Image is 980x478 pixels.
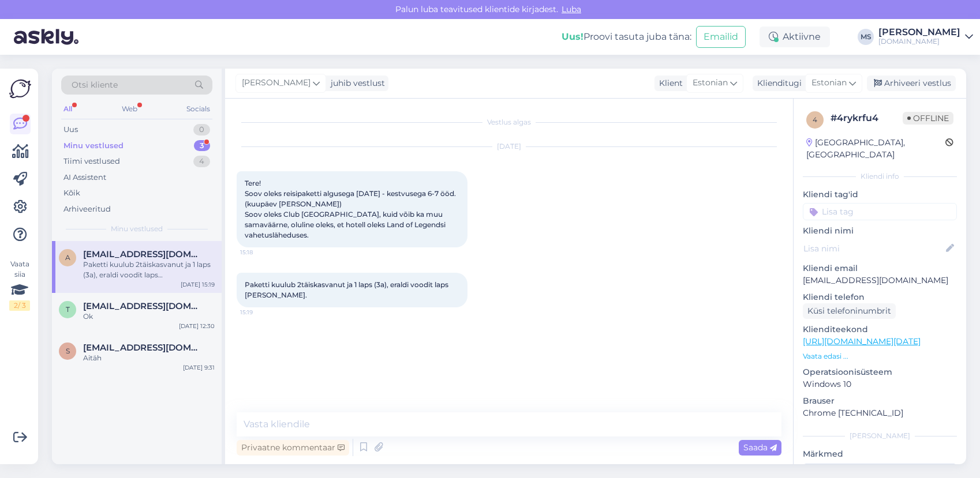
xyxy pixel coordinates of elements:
[9,78,31,100] img: Askly Logo
[245,280,450,299] span: Paketti kuulub 2täiskasvanut ja 1 laps (3a), eraldi voodit laps [PERSON_NAME].
[803,171,957,182] div: Kliendi info
[9,300,30,311] div: 2 / 3
[237,440,349,456] div: Privaatne kommentaar
[83,301,203,311] span: tarmokiv@gmail.com
[803,303,896,319] div: Küsi telefoninumbrit
[803,407,957,419] p: Chrome [TECHNICAL_ID]
[179,322,215,330] div: [DATE] 12:30
[743,442,777,453] span: Saada
[558,4,585,14] span: Luba
[803,242,944,255] input: Lisa nimi
[83,342,203,353] span: sillejarve@gmail.com
[245,179,458,239] span: Tere! Soov oleks reisipaketti algusega [DATE] - kestvusega 6-7 ööd. (kuupäev [PERSON_NAME]) Soov ...
[803,351,957,362] p: Vaata edasi ...
[111,224,163,234] span: Minu vestlused
[878,28,973,46] a: [PERSON_NAME][DOMAIN_NAME]
[83,311,215,322] div: Ok
[803,274,957,287] p: [EMAIL_ADDRESS][DOMAIN_NAME]
[9,259,30,311] div: Vaata siia
[63,124,78,136] div: Uus
[806,137,945,161] div: [GEOGRAPHIC_DATA], [GEOGRAPHIC_DATA]
[803,189,957,201] p: Kliendi tag'id
[83,249,203,259] span: anetteraig@gmail.com
[63,156,120,167] div: Tiimi vestlused
[562,31,583,42] b: Uus!
[696,26,746,48] button: Emailid
[803,323,957,336] p: Klienditeekond
[184,101,212,116] div: Socials
[240,308,283,317] span: 15:19
[803,291,957,303] p: Kliendi telefon
[562,30,691,44] div: Proovi tasuta juba täna:
[803,378,957,390] p: Windows 10
[66,305,70,314] span: t
[65,253,70,262] span: a
[878,28,960,37] div: [PERSON_NAME]
[803,448,957,460] p: Märkmed
[803,431,957,441] div: [PERSON_NAME]
[193,124,210,136] div: 0
[760,27,830,47] div: Aktiivne
[83,353,215,363] div: Aitäh
[867,76,956,91] div: Arhiveeri vestlus
[753,77,802,89] div: Klienditugi
[811,77,847,89] span: Estonian
[237,117,781,127] div: Vestlus algas
[72,79,118,91] span: Otsi kliente
[803,225,957,237] p: Kliendi nimi
[858,29,874,45] div: MS
[63,187,80,199] div: Kõik
[83,259,215,280] div: Paketti kuulub 2täiskasvanut ja 1 laps (3a), eraldi voodit laps [PERSON_NAME].
[803,262,957,274] p: Kliendi email
[119,101,140,116] div: Web
[181,280,215,289] div: [DATE] 15:19
[194,140,210,152] div: 3
[63,204,111,215] div: Arhiveeritud
[803,366,957,378] p: Operatsioonisüsteem
[803,336,921,347] a: [URL][DOMAIN_NAME][DATE]
[654,77,683,89] div: Klient
[693,77,728,89] span: Estonian
[878,37,960,46] div: [DOMAIN_NAME]
[831,111,903,125] div: # 4rykrfu4
[903,112,953,125] span: Offline
[326,77,385,89] div: juhib vestlust
[813,115,817,124] span: 4
[803,395,957,407] p: Brauser
[61,101,74,116] div: All
[183,363,215,372] div: [DATE] 9:31
[240,248,283,257] span: 15:18
[237,141,781,152] div: [DATE]
[63,172,106,183] div: AI Assistent
[66,347,70,355] span: s
[803,203,957,220] input: Lisa tag
[193,156,210,167] div: 4
[242,77,311,89] span: [PERSON_NAME]
[63,140,124,152] div: Minu vestlused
